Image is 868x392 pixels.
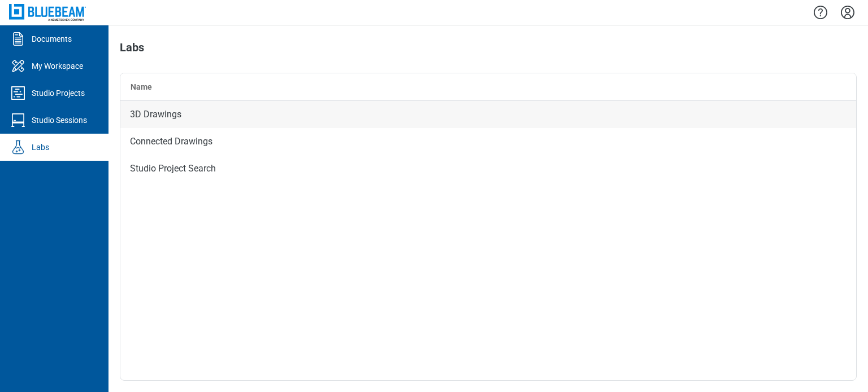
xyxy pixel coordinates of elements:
img: Bluebeam, Inc. [9,4,86,20]
div: Studio Sessions [32,114,87,126]
svg: Documents [9,30,27,48]
h1: Labs [120,41,144,59]
div: Connected Drawings [120,128,856,155]
svg: Studio Projects [9,84,27,102]
div: 3D Drawings [120,101,856,128]
div: My Workspace [32,60,83,72]
button: Settings [839,3,857,22]
div: Labs [32,142,49,153]
div: Studio Projects [32,87,85,99]
div: Documents [32,33,72,45]
svg: Studio Sessions [9,111,27,129]
span: Name [131,82,152,91]
svg: Labs [9,138,27,156]
div: Studio Project Search [120,155,856,182]
svg: My Workspace [9,57,27,75]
